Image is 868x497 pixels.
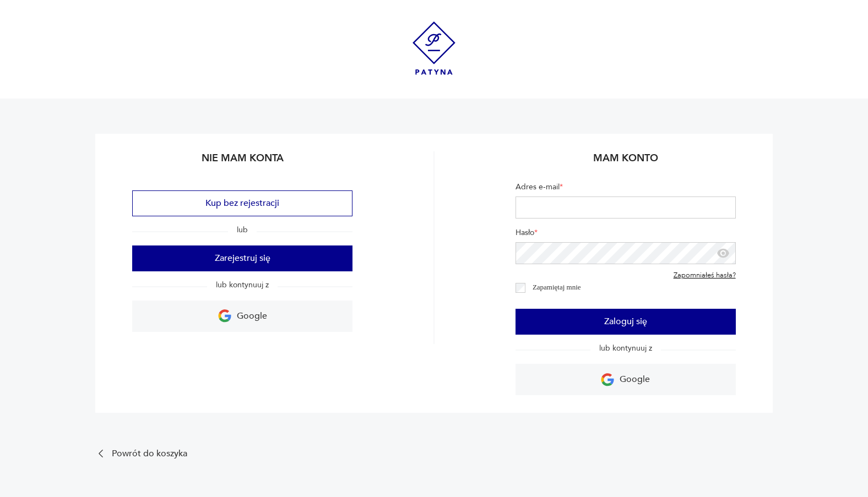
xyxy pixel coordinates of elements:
h2: Nie mam konta [132,151,352,173]
span: lub kontynuuj z [590,343,661,353]
img: Ikona Google [218,309,231,323]
a: Google [516,364,736,395]
span: lub kontynuuj z [207,280,278,290]
p: Powrót do koszyka [112,450,187,457]
a: Zapomniałeś hasła? [674,271,736,280]
label: Hasło [516,227,736,242]
button: Zaloguj się [516,309,736,335]
a: Google [132,301,352,332]
label: Adres e-mail [516,182,736,196]
button: Kup bez rejestracji [132,190,352,216]
img: Patyna - sklep z meblami i dekoracjami vintage [413,21,455,75]
span: lub [228,225,257,235]
button: Zarejestruj się [132,245,352,271]
p: Google [620,371,650,388]
img: Ikona Google [601,373,614,386]
p: Google [237,308,267,325]
label: Zapamiętaj mnie [533,283,581,291]
h2: Mam konto [516,151,736,173]
a: Powrót do koszyka [95,448,772,459]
